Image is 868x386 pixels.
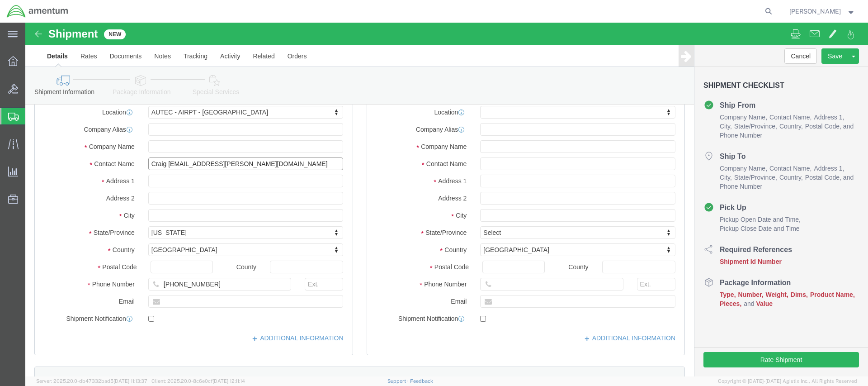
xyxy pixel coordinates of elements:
a: Feedback [410,378,433,384]
span: Client: 2025.20.0-8c6e0cf [151,378,245,384]
span: Copyright © [DATE]-[DATE] Agistix Inc., All Rights Reserved [718,377,857,385]
span: Patrick Fitts [789,6,841,16]
span: [DATE] 12:11:14 [212,378,245,384]
iframe: FS Legacy Container [25,23,868,376]
button: [PERSON_NAME] [789,6,856,17]
span: [DATE] 11:13:37 [113,378,147,384]
img: logo [6,5,69,18]
a: Support [387,378,410,384]
span: Server: 2025.20.0-db47332bad5 [36,378,147,384]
